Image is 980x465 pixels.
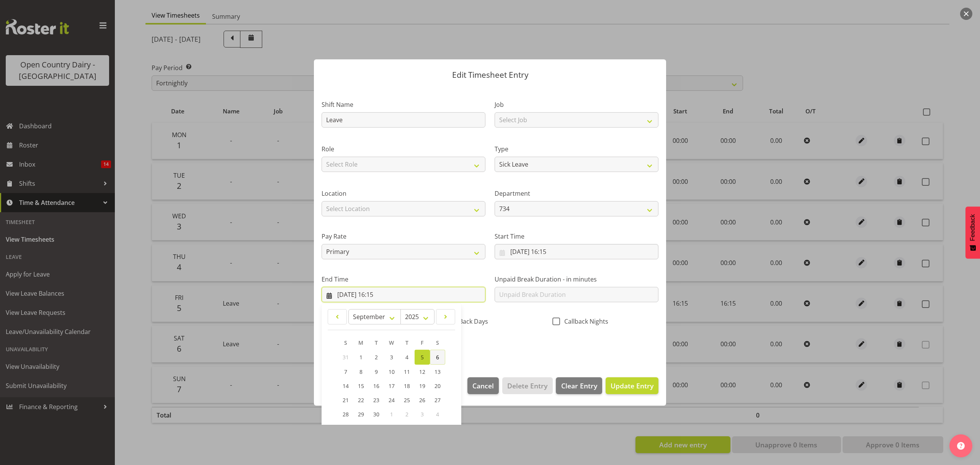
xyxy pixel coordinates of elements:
[606,377,658,394] button: Update Entry
[434,368,441,375] span: 13
[322,144,485,154] label: Role
[957,442,965,450] img: help-xxl-2.png
[373,411,379,418] span: 30
[358,396,364,404] span: 22
[375,339,378,346] span: T
[384,350,399,365] a: 3
[358,339,363,346] span: M
[338,365,353,379] a: 7
[322,189,485,198] label: Location
[421,411,424,418] span: 3
[369,350,384,365] a: 2
[436,354,439,361] span: 6
[436,411,439,418] span: 4
[389,339,394,346] span: W
[322,112,485,128] input: Shift Name
[384,393,399,407] a: 24
[353,379,369,393] a: 15
[369,365,384,379] a: 9
[343,396,349,404] span: 21
[353,393,369,407] a: 22
[405,411,408,418] span: 2
[399,393,415,407] a: 25
[965,206,980,259] button: Feedback - Show survey
[399,379,415,393] a: 18
[419,382,425,390] span: 19
[322,275,485,284] label: End Time
[390,411,393,418] span: 1
[436,339,439,346] span: S
[434,396,441,404] span: 27
[495,287,658,302] input: Unpaid Break Duration
[419,396,425,404] span: 26
[369,379,384,393] a: 16
[415,350,430,365] a: 5
[444,318,488,325] span: CallBack Days
[344,368,347,375] span: 7
[611,381,653,390] span: Update Entry
[467,377,499,394] button: Cancel
[343,354,349,361] span: 31
[507,381,547,391] span: Delete Entry
[434,382,441,390] span: 20
[405,339,408,346] span: T
[969,214,976,241] span: Feedback
[495,232,658,241] label: Start Time
[359,368,363,375] span: 8
[404,382,410,390] span: 18
[338,407,353,421] a: 28
[560,318,608,325] span: Callback Nights
[369,407,384,421] a: 30
[495,100,658,109] label: Job
[495,244,658,259] input: Click to select...
[430,379,445,393] a: 20
[338,393,353,407] a: 21
[373,396,379,404] span: 23
[358,382,364,390] span: 15
[384,379,399,393] a: 17
[375,368,378,375] span: 9
[495,275,658,284] label: Unpaid Break Duration - in minutes
[369,393,384,407] a: 23
[343,382,349,390] span: 14
[430,393,445,407] a: 27
[415,379,430,393] a: 19
[430,350,445,365] a: 6
[353,350,369,365] a: 1
[375,354,378,361] span: 2
[404,368,410,375] span: 11
[415,393,430,407] a: 26
[495,144,658,154] label: Type
[556,377,602,394] button: Clear Entry
[373,382,379,390] span: 16
[405,354,408,361] span: 4
[322,71,658,79] p: Edit Timesheet Entry
[359,354,363,361] span: 1
[343,411,349,418] span: 28
[338,379,353,393] a: 14
[399,350,415,365] a: 4
[389,382,395,390] span: 17
[421,354,424,361] span: 5
[358,411,364,418] span: 29
[472,381,494,391] span: Cancel
[399,365,415,379] a: 11
[322,287,485,302] input: Click to select...
[390,354,393,361] span: 3
[353,407,369,421] a: 29
[495,189,658,198] label: Department
[415,365,430,379] a: 12
[389,368,395,375] span: 10
[322,100,485,109] label: Shift Name
[430,365,445,379] a: 13
[561,381,597,391] span: Clear Entry
[344,339,347,346] span: S
[389,396,395,404] span: 24
[421,339,423,346] span: F
[353,365,369,379] a: 8
[419,368,425,375] span: 12
[404,396,410,404] span: 25
[502,377,552,394] button: Delete Entry
[384,365,399,379] a: 10
[322,232,485,241] label: Pay Rate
